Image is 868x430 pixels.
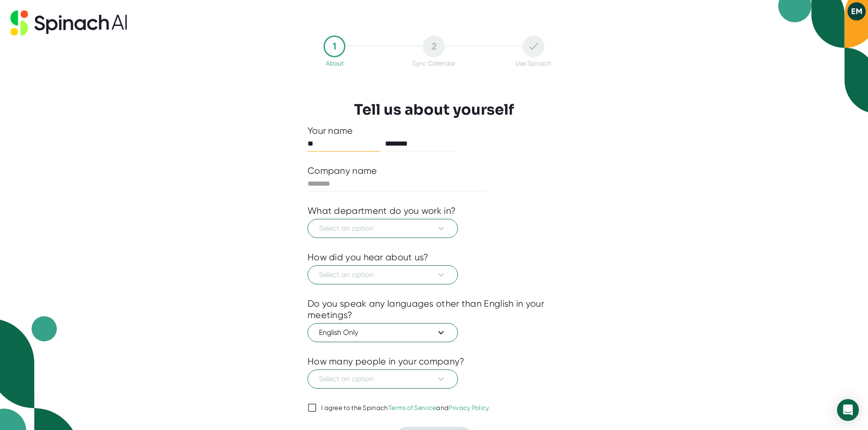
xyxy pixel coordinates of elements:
[448,404,489,411] a: Privacy Policy
[388,404,437,411] a: Terms of Service
[308,323,458,342] button: English Only
[308,205,456,217] div: What department do you work in?
[321,404,489,412] div: I agree to the Spinach and
[354,101,514,118] h3: Tell us about yourself
[412,60,455,67] div: Sync Calendar
[308,125,560,137] div: Your name
[308,298,560,321] div: Do you speak any languages other than English in your meetings?
[319,327,447,338] span: English Only
[847,2,866,20] button: EM
[308,356,465,367] div: How many people in your company?
[319,223,447,234] span: Select an option
[324,35,345,57] div: 1
[308,252,429,263] div: How did you hear about us?
[423,35,445,57] div: 2
[308,219,458,238] button: Select an option
[326,60,344,67] div: About
[308,265,458,284] button: Select an option
[837,399,859,421] div: Open Intercom Messenger
[319,269,447,280] span: Select an option
[319,374,447,384] span: Select an option
[308,165,377,177] div: Company name
[308,369,458,389] button: Select an option
[515,60,551,67] div: Use Spinach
